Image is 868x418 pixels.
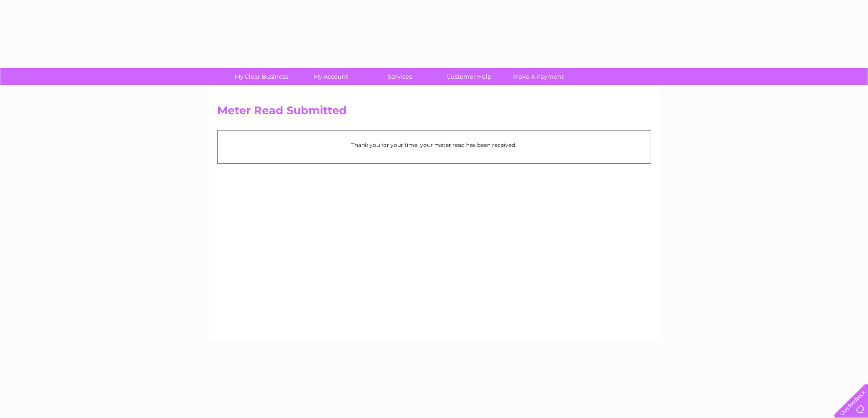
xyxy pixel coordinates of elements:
[431,68,507,85] a: Customer Help
[217,104,651,121] h2: Meter Read Submitted
[293,68,368,85] a: My Account
[222,141,646,149] p: Thank you for your time, your meter read has been received.
[362,68,437,85] a: Services
[224,68,299,85] a: My Clear Business
[501,68,576,85] a: Make A Payment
